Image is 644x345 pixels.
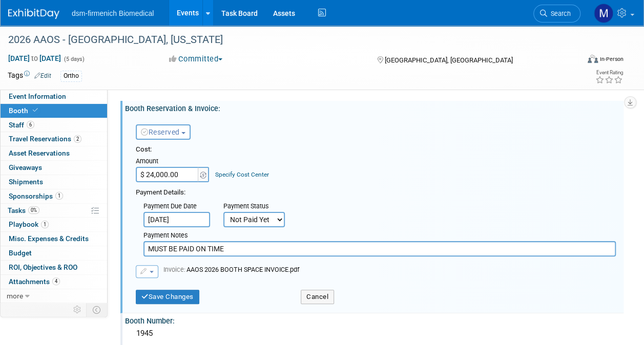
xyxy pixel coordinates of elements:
button: Save Changes [136,290,199,304]
span: 4 [52,277,60,285]
span: Asset Reservations [9,149,70,157]
span: Misc. Expenses & Credits [9,234,89,243]
div: Booth Reservation & Invoice: [125,101,624,114]
span: Budget [9,249,32,257]
button: Cancel [301,290,334,304]
div: Payment Notes [143,231,616,241]
div: Payment Status [223,202,292,212]
a: more [1,289,107,303]
a: Specify Cost Center [215,171,269,178]
span: Travel Reservations [9,135,81,143]
span: Reserved [141,128,180,136]
span: 1 [55,192,63,200]
span: Booth [9,106,40,115]
span: AAOS 2026 BOOTH SPACE INVOICE.pdf [163,266,299,273]
span: [DATE] [DATE] [8,54,61,63]
a: Budget [1,246,107,260]
div: In-Person [599,55,624,63]
span: Playbook [9,220,49,228]
i: Booth reservation complete [33,107,38,113]
span: Giveaways [9,163,42,171]
button: Reserved [136,124,191,140]
span: 0% [28,206,39,214]
a: Staff6 [1,118,107,132]
span: Attachments [9,277,60,286]
img: ExhibitDay [8,9,59,19]
a: Misc. Expenses & Credits [1,232,107,246]
a: Shipments [1,175,107,189]
div: Booth Number: [125,313,624,326]
div: Payment Due Date [143,202,208,212]
span: Event Information [9,92,66,100]
a: Event Information [1,90,107,103]
a: Giveaways [1,161,107,175]
td: Toggle Event Tabs [87,303,108,316]
a: Search [533,5,580,23]
a: Attachments4 [1,275,107,289]
a: Asset Reservations [1,146,107,160]
div: Amount [136,157,210,167]
span: Invoice: [163,266,186,273]
span: [GEOGRAPHIC_DATA], [GEOGRAPHIC_DATA] [385,56,513,64]
span: to [30,54,39,62]
button: Committed [165,54,226,64]
div: Ortho [60,71,82,81]
span: 2 [74,135,81,143]
span: 6 [27,121,34,128]
img: Melanie Davison [594,4,613,23]
td: Personalize Event Tab Strip [69,303,87,316]
a: Edit [34,72,51,79]
span: Sponsorships [9,192,63,200]
span: ROI, Objectives & ROO [9,263,77,271]
img: Format-Inperson.png [588,55,598,63]
span: Staff [9,121,34,129]
a: Tasks0% [1,204,107,218]
div: Event Format [534,53,624,69]
span: (5 days) [63,56,85,62]
span: more [7,292,23,300]
div: Payment Details: [136,185,616,198]
div: Cost: [136,145,616,155]
a: Booth [1,104,107,118]
div: 2026 AAOS - [GEOGRAPHIC_DATA], [US_STATE] [5,31,571,49]
a: ROI, Objectives & ROO [1,261,107,274]
span: Shipments [9,178,43,186]
td: Tags [8,70,51,82]
span: Tasks [8,206,39,214]
a: Sponsorships1 [1,189,107,203]
span: 1 [41,221,49,228]
a: Travel Reservations2 [1,132,107,146]
span: dsm-firmenich Biomedical [72,9,154,17]
span: Search [547,10,571,17]
a: Playbook1 [1,218,107,231]
div: Event Rating [595,70,623,75]
div: 1945 [133,326,616,341]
